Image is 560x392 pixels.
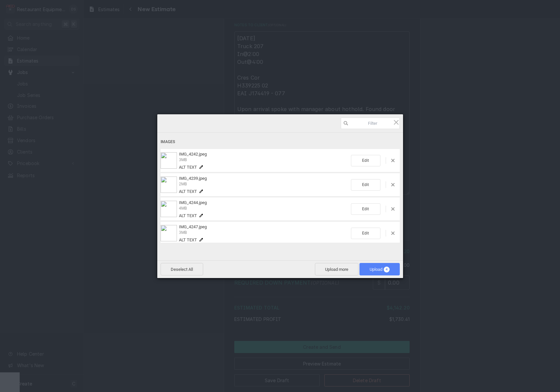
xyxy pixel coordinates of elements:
span: Edit [351,203,380,215]
span: Alt text [179,213,197,218]
div: IMG_4244.jpeg [177,200,351,218]
div: Images [161,136,400,148]
span: Deselect All [161,263,203,275]
span: 3MB [179,158,187,162]
span: Edit [351,228,380,239]
span: IMG_4239.jpeg [179,176,207,181]
span: 3MB [179,230,187,235]
span: Edit [351,155,380,166]
img: 97022b23-8e41-4156-81db-822bcea32b97 [161,177,177,193]
div: IMG_4239.jpeg [177,176,351,194]
span: Alt text [179,189,197,194]
div: IMG_4242.jpeg [177,152,351,170]
span: IMG_4242.jpeg [179,152,207,157]
span: Upload4 [359,263,400,275]
span: Upload more [315,263,358,275]
span: IMG_4244.jpeg [179,200,207,205]
img: 0bdaece8-978c-49bd-aa64-fef608ae36e7 [161,152,177,169]
input: Filter [341,118,400,129]
img: d848ba46-4c4d-4785-a49f-9c061fa05032 [161,225,177,241]
span: Alt text [179,165,197,170]
span: Edit [351,179,380,191]
img: c29b73a3-72bf-4451-886c-e3cfc3401ac3 [161,201,177,217]
span: IMG_4247.jpeg [179,224,207,229]
span: 2MB [179,182,187,186]
span: 4MB [179,206,187,211]
div: IMG_4247.jpeg [177,224,351,242]
span: Alt text [179,237,197,242]
span: 4 [384,267,390,272]
span: Upload [370,267,390,272]
span: Click here or hit ESC to close picker [393,119,400,126]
